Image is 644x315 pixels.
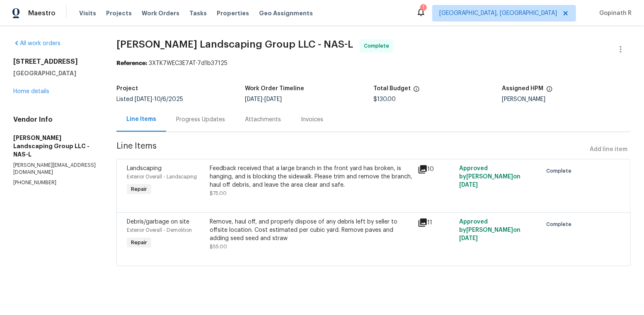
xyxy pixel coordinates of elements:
span: Landscaping [127,166,162,171]
span: Gopinath R [596,9,632,17]
div: 11 [418,218,454,228]
span: Approved by [PERSON_NAME] on [459,219,521,241]
p: [PERSON_NAME][EMAIL_ADDRESS][DOMAIN_NAME] [13,162,97,176]
span: Complete [546,167,575,175]
span: Listed [116,96,183,102]
span: Visits [79,9,96,17]
h4: Vendor Info [13,115,97,124]
span: Complete [364,42,392,50]
span: Projects [106,9,132,17]
div: Attachments [245,115,281,124]
span: 10/6/2025 [154,96,183,102]
h5: Work Order Timeline [245,86,304,91]
div: Invoices [301,115,323,124]
h5: Total Budget [373,86,411,91]
div: Remove, haul off, and properly dispose of any debris left by seller to offsite location. Cost est... [210,218,412,243]
span: [DATE] [135,96,152,102]
span: $55.00 [210,244,227,249]
h2: [STREET_ADDRESS] [13,58,97,66]
h5: [GEOGRAPHIC_DATA] [13,69,97,77]
span: Line Items [116,142,586,157]
span: Repair [128,185,150,193]
span: The total cost of line items that have been proposed by Opendoor. This sum includes line items th... [413,86,420,96]
span: Exterior Overall - Landscaping [127,174,197,179]
a: Home details [13,89,49,94]
span: [DATE] [459,182,478,188]
span: - [135,96,183,102]
b: Reference: [116,60,147,66]
span: $130.00 [373,96,396,102]
span: Geo Assignments [259,9,313,17]
h5: Assigned HPM [502,86,544,91]
div: Progress Updates [176,115,225,124]
span: Repair [128,238,150,247]
h5: Project [116,86,138,91]
span: [DATE] [459,236,478,241]
span: The hpm assigned to this work order. [546,86,553,96]
span: Tasks [189,10,207,16]
span: Complete [546,220,575,228]
span: [DATE] [264,96,282,102]
span: Work Orders [142,9,179,17]
a: All work orders [13,41,61,46]
div: 3XTK7WEC3E7AT-7d1b37125 [116,59,631,67]
div: 1 [423,3,425,12]
div: Line Items [126,115,156,123]
p: [PHONE_NUMBER] [13,179,97,186]
span: [GEOGRAPHIC_DATA], [GEOGRAPHIC_DATA] [439,9,557,17]
span: Exterior Overall - Demolition [127,228,192,233]
span: Maestro [28,9,56,17]
span: Debris/garbage on site [127,219,189,225]
div: 10 [418,164,454,174]
span: [DATE] [245,96,262,102]
div: [PERSON_NAME] [502,96,631,102]
span: - [245,96,282,102]
div: Feedback received that a large branch in the front yard has broken, is hanging, and is blocking t... [210,164,412,189]
h5: [PERSON_NAME] Landscaping Group LLC - NAS-L [13,134,97,159]
span: [PERSON_NAME] Landscaping Group LLC - NAS-L [116,39,353,49]
span: $75.00 [210,191,227,196]
span: Properties [217,9,249,17]
span: Approved by [PERSON_NAME] on [459,166,521,188]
